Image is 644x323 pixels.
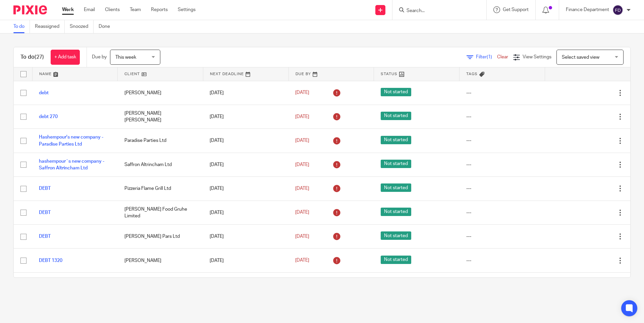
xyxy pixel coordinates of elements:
td: [DATE] [203,225,288,249]
td: [DATE] [203,177,288,201]
a: Reassigned [35,20,65,33]
td: [PERSON_NAME] Pars Ltd [118,225,203,249]
span: [DATE] [295,91,309,95]
div: --- [466,257,538,264]
td: [DATE] [203,201,288,224]
a: hashempour`s new company - Saffron Altrincham Ltd [39,159,104,170]
td: [PERSON_NAME] [118,81,203,105]
span: (27) [35,54,44,60]
span: Not started [381,183,411,192]
span: Not started [381,136,411,144]
div: --- [466,185,538,192]
span: Not started [381,160,411,168]
span: Select saved view [562,55,599,60]
a: Clients [105,6,120,13]
span: Not started [381,208,411,216]
a: Work [62,6,74,13]
td: Saffron Altrincham Ltd [118,153,203,176]
span: Tags [466,72,478,76]
span: [DATE] [295,210,309,215]
a: Settings [178,6,196,13]
span: Not started [381,256,411,264]
span: Get Support [503,7,529,12]
a: debt [39,91,49,95]
img: svg%3E [612,5,623,15]
div: --- [466,90,538,96]
a: Snoozed [70,20,94,33]
a: debt 270 [39,114,58,119]
span: [DATE] [295,162,309,167]
td: [PERSON_NAME] Food Gruhe Limited [118,201,203,224]
a: DEBT [39,234,51,239]
a: DEBT [39,210,51,215]
td: [PERSON_NAME] [118,249,203,272]
h1: To do [20,54,44,61]
p: Finance Department [566,6,609,13]
span: Not started [381,88,411,96]
a: Team [130,6,141,13]
div: --- [466,161,538,168]
span: Not started [381,112,411,120]
span: [DATE] [295,234,309,239]
div: --- [466,209,538,216]
img: Pixie [13,5,47,14]
td: [DATE] [203,249,288,272]
span: This week [115,55,136,60]
td: [DATE] [203,129,288,153]
td: [DATE] [203,153,288,176]
td: Pizzeria Flame Grill Ltd [118,177,203,201]
a: DEBT [39,186,51,191]
td: Paradise Parties Ltd [118,129,203,153]
p: Due by [92,54,107,60]
td: [DATE] [203,105,288,128]
td: [DATE] [203,81,288,105]
span: Not started [381,231,411,240]
a: Hashempour's new company - Paradise Parties Ltd [39,135,103,146]
a: Reports [151,6,168,13]
a: DEBT 1320 [39,258,62,263]
td: [PERSON_NAME] [PERSON_NAME] [118,105,203,128]
span: Filter [476,55,497,59]
a: + Add task [51,50,80,65]
a: Done [99,20,115,33]
div: --- [466,233,538,240]
span: View Settings [523,55,551,59]
span: [DATE] [295,258,309,263]
span: [DATE] [295,186,309,191]
a: Email [84,6,95,13]
span: [DATE] [295,138,309,143]
div: --- [466,137,538,144]
div: --- [466,113,538,120]
a: To do [13,20,30,33]
td: [DATE] [203,272,288,296]
a: Clear [497,55,508,59]
td: NASTARAN ARIANA [118,272,203,296]
span: (1) [487,55,492,59]
input: Search [406,8,466,14]
span: [DATE] [295,114,309,119]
